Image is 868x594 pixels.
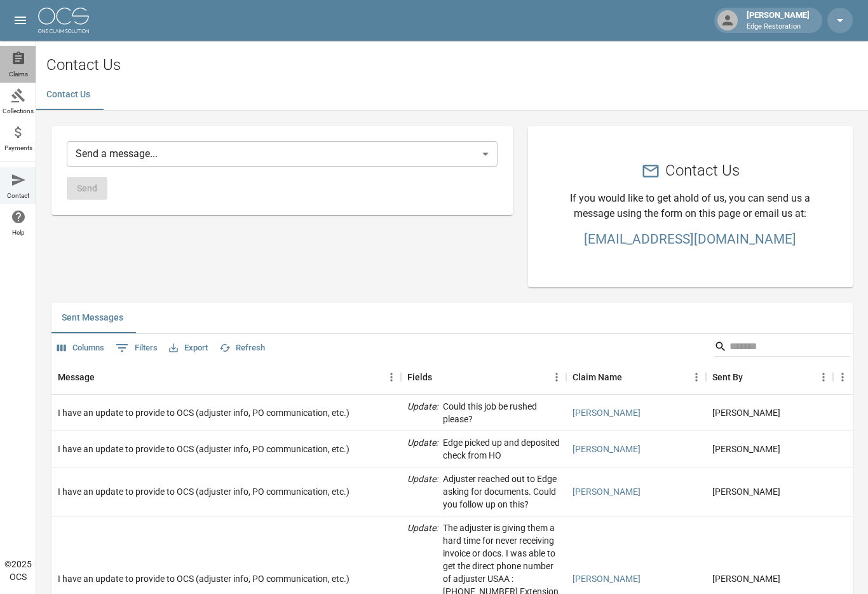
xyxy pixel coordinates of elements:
[407,436,438,462] p: Update :
[566,359,706,395] div: Claim Name
[67,141,498,167] div: Send a message...
[12,230,25,236] span: Help
[7,193,29,199] span: Contact
[714,336,850,359] div: Search
[573,485,641,498] a: [PERSON_NAME]
[407,400,438,425] p: Update :
[432,368,450,386] button: Sort
[95,368,112,386] button: Sort
[382,368,401,387] button: Menu
[747,22,810,32] p: Edge Restoration
[742,9,815,32] div: [PERSON_NAME]
[3,108,34,114] span: Collections
[814,368,833,387] button: Menu
[706,359,833,395] div: Sent By
[166,338,211,358] button: Export
[36,79,868,110] div: dynamic tabs
[743,368,761,386] button: Sort
[58,406,349,419] div: I have an update to provide to OCS (adjuster info, PO communication, etc.)
[712,485,780,498] div: Chelsie Akers
[622,368,640,386] button: Sort
[687,368,706,387] button: Menu
[712,443,780,455] div: Chelsie Akers
[58,359,95,395] div: Message
[401,359,566,395] div: Fields
[559,231,822,247] a: [EMAIL_ADDRESS][DOMAIN_NAME]
[36,79,100,110] button: Contact Us
[712,572,780,585] div: Chelsie Akers
[9,71,28,78] span: Claims
[58,485,349,498] div: I have an update to provide to OCS (adjuster info, PO communication, etc.)
[51,303,133,333] button: Sent Messages
[38,8,89,33] img: ocs-logo-white-transparent.png
[4,558,32,583] div: © 2025 OCS
[58,443,349,455] div: I have an update to provide to OCS (adjuster info, PO communication, etc.)
[443,400,560,425] p: Could this job be rushed please?
[51,303,853,333] div: related-list tabs
[833,368,852,387] button: Menu
[407,473,438,511] p: Update :
[573,406,641,419] a: [PERSON_NAME]
[443,473,560,511] p: Adjuster reached out to Edge asking for documents. Could you follow up on this?
[407,359,432,395] div: Fields
[112,338,161,358] button: Show filters
[573,443,641,455] a: [PERSON_NAME]
[51,359,401,395] div: Message
[58,572,349,585] div: I have an update to provide to OCS (adjuster info, PO communication, etc.)
[547,368,566,387] button: Menu
[54,338,107,358] button: Select columns
[8,8,33,33] button: open drawer
[559,191,822,221] p: If you would like to get ahold of us, you can send us a message using the form on this page or em...
[46,56,868,74] h2: Contact Us
[712,359,743,395] div: Sent By
[216,338,268,358] button: Refresh
[712,406,780,419] div: Chelsie Akers
[443,436,560,462] p: Edge picked up and deposited check from HO
[573,572,641,585] a: [PERSON_NAME]
[4,145,32,151] span: Payments
[665,162,740,180] h2: Contact Us
[573,359,622,395] div: Claim Name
